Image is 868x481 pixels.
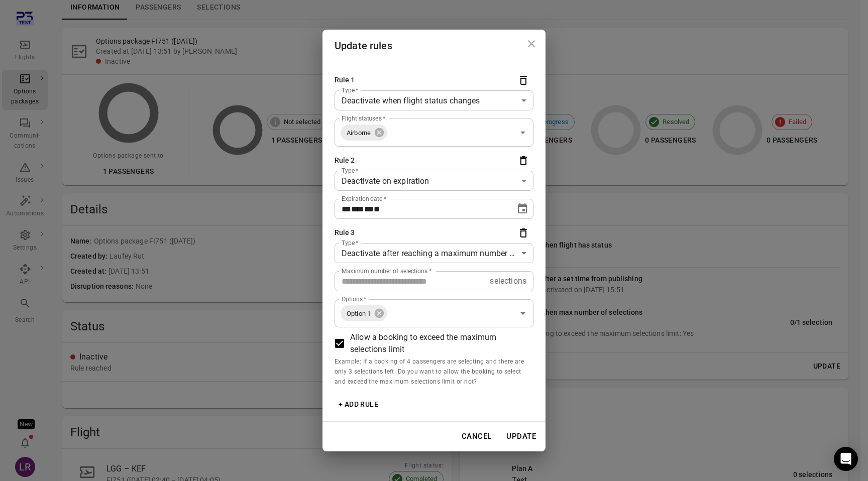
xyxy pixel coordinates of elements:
button: Choose date, selected date is Aug 29, 2025 [512,199,532,219]
button: Delete [513,151,533,171]
div: Rule 1 [335,75,355,86]
p: selections [490,275,526,287]
label: Type [342,166,359,175]
div: Rule 2 [335,155,355,166]
label: Expiration date [342,194,386,203]
p: Example: If a booking of 4 passengers are selecting and there are only 3 selections left. Do you ... [335,357,533,387]
div: Deactivate after reaching a maximum number of selections [335,243,533,263]
div: Rule 3 [335,227,355,238]
label: Type [342,238,359,247]
label: Options [342,295,367,303]
div: Deactivate on expiration [335,171,533,191]
button: + Add rule [335,395,382,414]
div: Airborne [341,125,387,141]
span: Hours [364,205,374,213]
div: Deactivate when flight status changes [335,90,533,110]
button: Cancel [456,426,497,447]
button: Delete [513,223,533,243]
span: Day [342,205,351,213]
div: Open Intercom Messenger [834,447,858,471]
span: Allow a booking to exceed the maximum selections limit [350,331,525,355]
button: Close dialog [521,34,541,54]
span: Option 1 [341,309,377,319]
label: Maximum number of selections [342,267,431,275]
label: Flight statuses [342,114,385,123]
button: Open [516,126,530,140]
span: Minutes [374,205,380,213]
span: Airborne [341,128,377,138]
button: Delete [513,70,533,90]
span: Month [351,205,364,213]
button: Update [501,426,541,447]
h2: Update rules [322,30,546,62]
button: Open [516,306,530,320]
label: Type [342,86,359,94]
div: Option 1 [341,305,387,321]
